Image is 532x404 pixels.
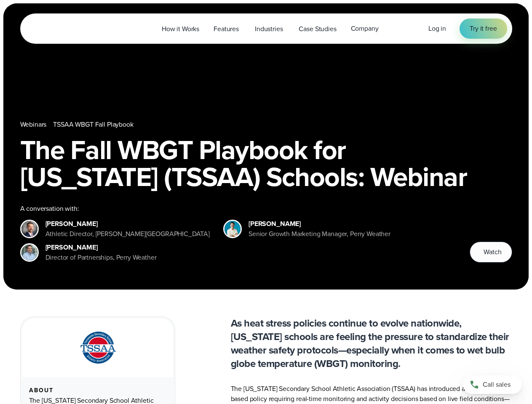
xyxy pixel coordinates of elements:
[70,329,126,367] img: TSSAA-Tennessee-Secondary-School-Athletic-Association.svg
[460,19,507,39] a: Try it free
[351,24,379,34] span: Company
[231,316,512,370] p: As heat stress policies continue to evolve nationwide, [US_STATE] schools are feeling the pressur...
[484,247,501,257] span: Watch
[45,229,210,239] div: Athletic Director, [PERSON_NAME][GEOGRAPHIC_DATA]
[249,219,390,229] div: [PERSON_NAME]
[20,120,47,130] a: Webinars
[162,24,199,34] span: How it Works
[249,229,390,239] div: Senior Growth Marketing Manager, Perry Weather
[463,375,522,394] a: Call sales
[428,24,446,34] a: Log in
[45,252,157,263] div: Director of Partnerships, Perry Weather
[255,24,283,34] span: Industries
[53,120,133,130] a: TSSAA WBGT Fall Playbook
[45,242,157,252] div: [PERSON_NAME]
[428,24,446,33] span: Log in
[29,387,166,394] div: About
[21,221,37,237] img: Brian Wyatt
[155,20,206,37] a: How it Works
[483,380,511,390] span: Call sales
[20,136,512,190] h1: The Fall WBGT Playbook for [US_STATE] (TSSAA) Schools: Webinar
[20,120,512,130] nav: Breadcrumb
[214,24,239,34] span: Features
[470,24,497,34] span: Try it free
[45,219,210,229] div: [PERSON_NAME]
[225,221,241,237] img: Spencer Patton, Perry Weather
[299,24,336,34] span: Case Studies
[20,204,457,214] div: A conversation with:
[21,245,37,260] img: Jeff Wood
[470,242,512,263] button: Watch
[291,20,343,37] a: Case Studies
